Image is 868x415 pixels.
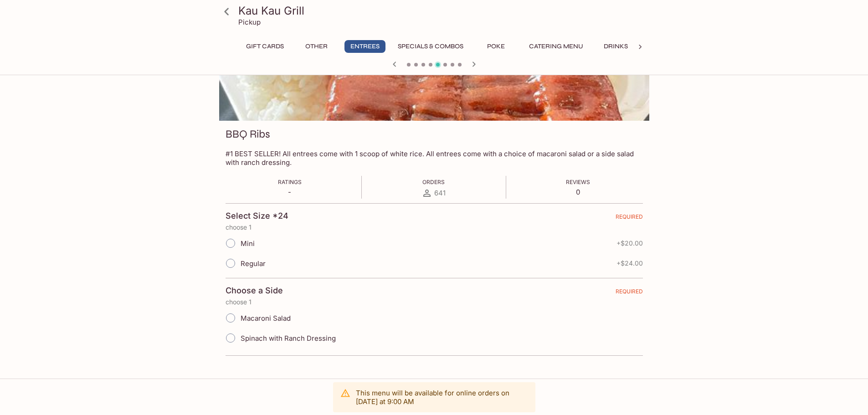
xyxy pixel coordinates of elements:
span: Regular [241,259,266,268]
p: choose 1 [226,298,643,306]
button: Other [296,40,337,53]
span: Macaroni Salad [241,314,291,323]
p: choose 1 [226,224,643,231]
span: Spinach with Ranch Dressing [241,334,336,343]
h4: Select Size *24 [226,211,288,221]
button: Specials & Combos [393,40,468,53]
button: Gift Cards [241,40,289,53]
p: Pickup [238,18,261,26]
button: Entrees [344,40,385,53]
span: Orders [422,179,445,185]
h3: Kau Kau Grill [238,4,646,18]
button: Poke [476,40,517,53]
button: Drinks [596,40,637,53]
button: Catering Menu [524,40,588,53]
p: - [278,188,302,196]
h3: BBQ Ribs [226,127,270,141]
span: REQUIRED [616,288,643,298]
p: This menu will be available for online orders on [DATE] at 9:00 AM [356,389,528,406]
span: Ratings [278,179,302,185]
span: Reviews [566,179,590,185]
span: REQUIRED [616,213,643,224]
span: + $20.00 [616,240,643,247]
p: #1 BEST SELLER! All entrees come with 1 scoop of white rice. All entrees come with a choice of ma... [226,149,643,167]
p: 0 [566,188,590,196]
span: 641 [434,189,446,197]
span: + $24.00 [616,260,643,267]
span: Mini [241,239,255,248]
h4: Choose a Side [226,286,283,296]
